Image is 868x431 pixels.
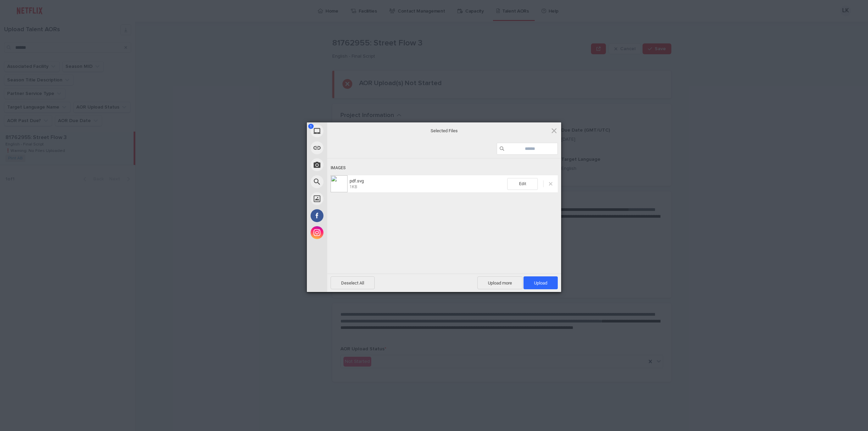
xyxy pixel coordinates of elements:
[331,175,348,192] img: 1e3522fc-df1c-47c7-9410-7aa30d6532a4
[307,173,388,190] div: Web Search
[331,276,375,289] span: Deselect All
[307,190,388,207] div: Unsplash
[524,276,558,289] span: Upload
[307,207,388,224] div: Facebook
[550,127,558,134] span: Click here or hit ESC to close picker
[307,139,388,156] div: Link (URL)
[350,184,357,189] span: 1KB
[534,280,547,286] span: Upload
[376,128,512,134] span: Selected Files
[307,122,388,139] div: My Device
[331,162,558,174] div: Images
[308,124,314,129] span: 1
[348,178,507,190] span: pdf.svg
[350,178,364,183] span: pdf.svg
[307,224,388,241] div: Instagram
[507,178,538,190] span: Edit
[307,156,388,173] div: Take Photo
[477,276,522,289] span: Upload more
